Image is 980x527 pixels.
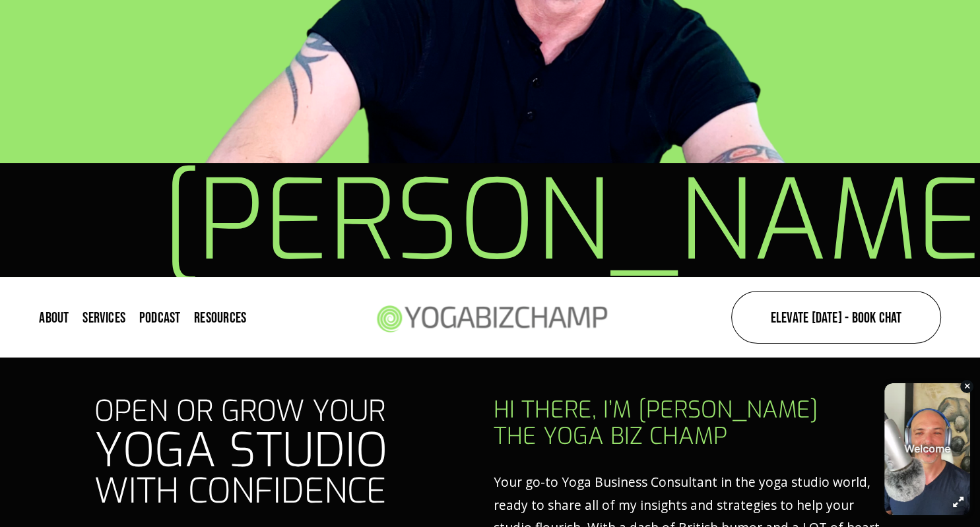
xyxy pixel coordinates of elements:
a: Services [82,309,125,326]
span: with Confidence [94,468,386,514]
span: Resources [194,310,246,325]
a: Elevate [DATE] - Book Chat [731,291,940,344]
iframe: chipbot-button-iframe [878,376,977,524]
a: About [39,309,69,326]
img: Yoga Biz Champ [368,287,614,348]
span: Yoga Studio [94,419,387,481]
span: Open or Grow Your [94,392,385,430]
h3: hi there, i’m [PERSON_NAME] the yoga biz champ [494,397,886,450]
a: folder dropdown [194,309,246,326]
a: Podcast [139,309,181,326]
